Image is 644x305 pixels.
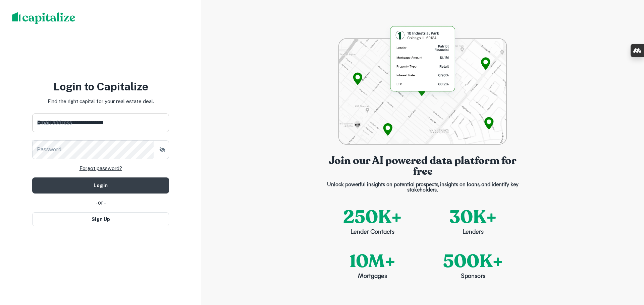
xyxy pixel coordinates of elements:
[610,251,644,284] iframe: Chat Widget
[48,97,154,105] p: Find the right capital for your real estate deal.
[32,199,169,207] div: - or -
[79,164,122,172] a: Forgot password?
[443,248,503,275] p: 500K+
[32,212,169,226] button: Sign Up
[461,272,485,281] p: Sponsors
[12,12,75,24] img: capitalize-logo.png
[449,204,497,231] p: 30K+
[358,272,387,281] p: Mortgages
[322,182,523,193] p: Unlock powerful insights on potential prospects, insights on loans, and identify key stakeholders.
[32,177,169,194] button: Login
[350,248,395,275] p: 10M+
[463,228,484,237] p: Lenders
[322,155,523,177] p: Join our AI powered data platform for free
[343,204,402,231] p: 250K+
[351,228,394,237] p: Lender Contacts
[32,79,169,95] h3: Login to Capitalize
[338,24,506,145] img: login-bg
